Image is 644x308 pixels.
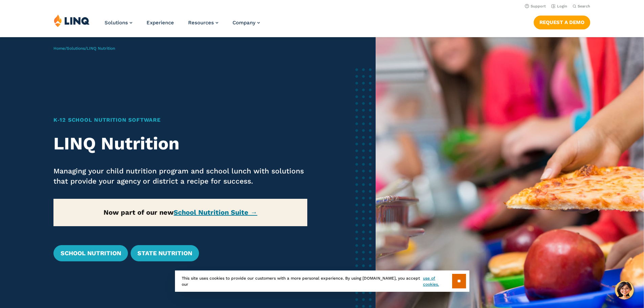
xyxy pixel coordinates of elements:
[423,275,452,287] a: use of cookies.
[53,46,65,51] a: Home
[174,208,257,216] a: School Nutrition Suite →
[53,245,128,261] a: School Nutrition
[105,20,132,26] a: Solutions
[67,46,85,51] a: Solutions
[147,20,174,26] a: Experience
[54,14,90,27] img: LINQ | K‑12 Software
[53,116,307,124] h1: K‑12 School Nutrition Software
[131,245,199,261] a: State Nutrition
[578,4,590,8] span: Search
[551,4,567,8] a: Login
[104,208,257,216] strong: Now part of our new
[534,14,590,29] nav: Button Navigation
[188,20,218,26] a: Resources
[525,4,546,8] a: Support
[188,20,214,26] span: Resources
[105,14,260,37] nav: Primary Navigation
[87,46,115,51] span: LINQ Nutrition
[53,166,307,186] p: Managing your child nutrition program and school lunch with solutions that provide your agency or...
[175,270,469,292] div: This site uses cookies to provide our customers with a more personal experience. By using [DOMAIN...
[53,133,179,154] strong: LINQ Nutrition
[105,20,128,26] span: Solutions
[232,20,260,26] a: Company
[232,20,256,26] span: Company
[53,46,115,51] span: / /
[573,4,590,9] button: Open Search Bar
[534,16,590,29] a: Request a Demo
[615,281,634,300] button: Hello, have a question? Let’s chat.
